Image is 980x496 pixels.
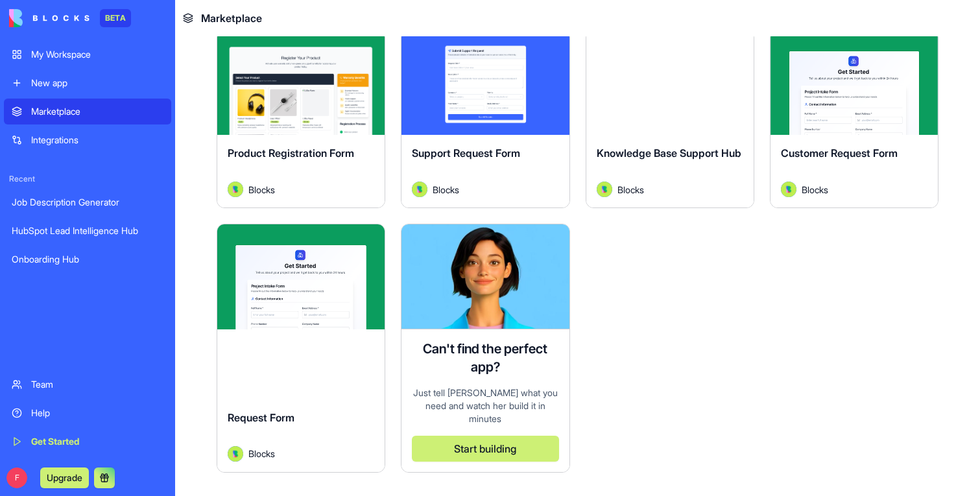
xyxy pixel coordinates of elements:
[12,196,163,209] div: Job Description Generator
[781,147,898,159] span: Customer Request Form
[433,183,459,196] span: Blocks
[4,70,171,96] a: New app
[597,147,741,159] span: Knowledge Base Support Hub
[802,183,828,196] span: Blocks
[12,224,163,237] div: HubSpot Lead Intelligence Hub
[586,30,754,208] a: Knowledge Base Support HubAvatarBlocks
[228,411,294,424] span: Request Form
[31,48,163,61] div: My Workspace
[412,182,427,197] img: Avatar
[781,182,796,197] img: Avatar
[248,183,275,196] span: Blocks
[9,9,90,27] img: logo
[4,246,171,272] a: Onboarding Hub
[248,447,275,460] span: Blocks
[4,372,171,397] a: Team
[4,99,171,124] a: Marketplace
[412,340,558,376] h4: Can't find the perfect app?
[40,467,89,488] button: Upgrade
[4,429,171,455] a: Get Started
[12,253,163,266] div: Onboarding Hub
[401,30,569,208] a: Support Request FormAvatarBlocks
[9,9,131,27] a: BETA
[201,10,262,26] span: Marketplace
[217,30,385,208] a: Product Registration FormAvatarBlocks
[31,77,163,89] div: New app
[4,400,171,426] a: Help
[31,378,163,391] div: Team
[4,174,171,184] span: Recent
[412,436,558,462] button: Start building
[770,30,938,208] a: Customer Request FormAvatarBlocks
[228,182,243,197] img: Avatar
[597,182,612,197] img: Avatar
[100,9,131,27] div: BETA
[217,224,385,472] a: Request FormAvatarBlocks
[40,471,89,484] a: Upgrade
[31,105,163,118] div: Marketplace
[617,183,644,196] span: Blocks
[4,218,171,244] a: HubSpot Lead Intelligence Hub
[4,189,171,215] a: Job Description Generator
[6,467,27,488] span: F
[401,224,569,472] a: Ella AI assistantCan't find the perfect app?Just tell [PERSON_NAME] what you need and watch her b...
[4,127,171,153] a: Integrations
[31,435,163,448] div: Get Started
[401,224,569,328] img: Ella AI assistant
[4,41,171,67] a: My Workspace
[412,386,558,425] div: Just tell [PERSON_NAME] what you need and watch her build it in minutes
[31,134,163,147] div: Integrations
[228,147,354,159] span: Product Registration Form
[412,147,520,159] span: Support Request Form
[228,446,243,462] img: Avatar
[31,407,163,419] div: Help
